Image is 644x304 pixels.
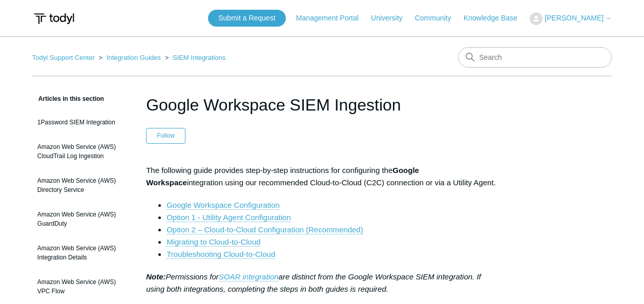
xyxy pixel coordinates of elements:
[371,13,412,24] a: University
[32,137,131,166] a: Amazon Web Service (AWS) CloudTrail Log Ingestion
[32,205,131,233] a: Amazon Web Service (AWS) GuardDuty
[464,13,528,24] a: Knowledge Base
[167,250,275,259] a: Troubleshooting Cloud-to-Cloud
[32,54,97,61] li: Todyl Support Center
[146,93,498,117] h1: Google Workspace SIEM Ingestion
[208,10,285,27] a: Submit a Request
[97,54,163,61] li: Integration Guides
[530,12,612,25] button: [PERSON_NAME]
[32,113,131,132] a: 1Password SIEM Integration
[167,237,260,247] a: Migrating to Cloud-to-Cloud
[458,47,612,68] input: Search
[146,166,496,187] span: The following guide provides step-by-step instructions for configuring the integration using our ...
[32,9,76,28] img: Todyl Support Center Help Center home page
[146,272,481,293] em: Permissions for are distinct from the Google Workspace SIEM integration. If using both integratio...
[32,171,131,200] a: Amazon Web Service (AWS) Directory Service
[107,54,161,61] a: Integration Guides
[146,166,419,187] strong: Google Workspace
[32,272,131,301] a: Amazon Web Service (AWS) VPC Flow
[146,272,165,281] strong: Note:
[32,238,131,267] a: Amazon Web Service (AWS) Integration Details
[173,54,225,61] a: SIEM Integrations
[545,14,604,22] span: [PERSON_NAME]
[415,13,462,24] a: Community
[167,213,291,222] a: Option 1 - Utility Agent Configuration
[167,201,280,210] a: Google Workspace Configuration
[32,95,104,102] span: Articles in this section
[32,54,95,61] a: Todyl Support Center
[146,128,185,143] button: Follow Article
[296,13,369,24] a: Management Portal
[163,54,226,61] li: SIEM Integrations
[219,272,279,281] a: SOAR integration
[167,225,363,234] a: Option 2 – Cloud-to-Cloud Configuration (Recommended)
